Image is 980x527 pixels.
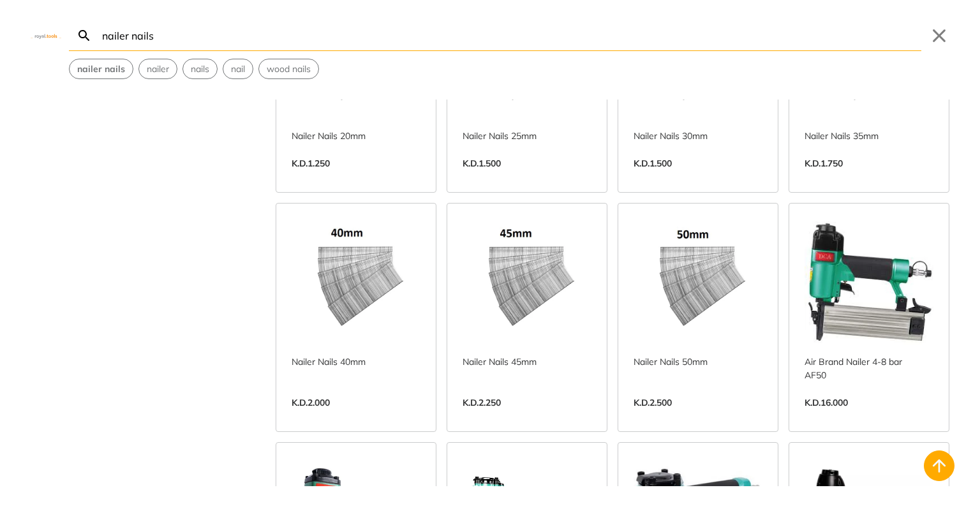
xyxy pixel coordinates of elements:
[100,20,921,50] input: Search…
[139,59,177,78] button: Select suggestion: nailer
[924,450,954,481] button: Back to top
[77,63,125,75] strong: nailer nails
[147,63,169,76] span: nailer
[929,26,949,46] button: Close
[31,33,61,38] img: Close
[223,59,253,79] div: Suggestion: nail
[77,28,92,43] svg: Search
[183,59,217,78] button: Select suggestion: nails
[258,59,319,79] div: Suggestion: wood nails
[191,63,209,76] span: nails
[929,456,949,476] svg: Back to top
[267,63,311,76] span: wood nails
[138,59,177,79] div: Suggestion: nailer
[70,59,133,78] button: Select suggestion: nailer nails
[182,59,218,79] div: Suggestion: nails
[69,59,133,79] div: Suggestion: nailer nails
[223,59,253,78] button: Select suggestion: nail
[231,63,245,76] span: nail
[259,59,318,78] button: Select suggestion: wood nails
